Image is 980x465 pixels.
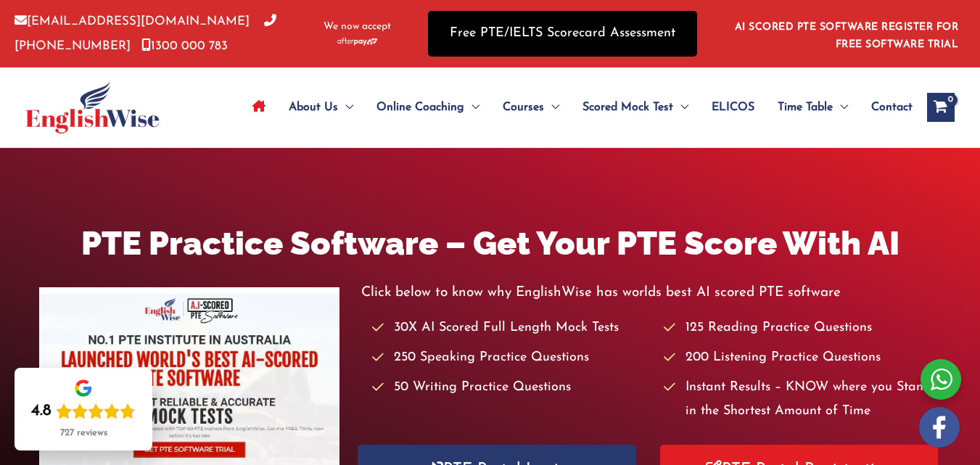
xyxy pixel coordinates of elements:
[735,22,959,50] a: AI SCORED PTE SOFTWARE REGISTER FOR FREE SOFTWARE TRIAL
[337,38,377,46] img: Afterpay-Logo
[25,81,160,133] img: cropped-ew-logo
[664,346,941,370] li: 200 Listening Practice Questions
[582,82,673,133] span: Scored Mock Test
[919,407,960,448] img: white-facebook.png
[726,10,965,57] aside: Header Widget 1
[503,82,544,133] span: Courses
[372,346,649,370] li: 250 Speaking Practice Questions
[778,82,833,133] span: Time Table
[31,401,136,421] div: Rating: 4.8 out of 5
[712,82,754,133] span: ELICOS
[571,82,700,133] a: Scored Mock TestMenu Toggle
[700,82,766,133] a: ELICOS
[464,82,479,133] span: Menu Toggle
[491,82,571,133] a: CoursesMenu Toggle
[833,82,848,133] span: Menu Toggle
[60,427,107,439] div: 727 reviews
[372,316,649,340] li: 30X AI Scored Full Length Mock Tests
[766,82,860,133] a: Time TableMenu Toggle
[673,82,688,133] span: Menu Toggle
[372,376,649,400] li: 50 Writing Practice Questions
[338,82,353,133] span: Menu Toggle
[544,82,559,133] span: Menu Toggle
[324,20,391,34] span: We now accept
[365,82,491,133] a: Online CoachingMenu Toggle
[860,82,913,133] a: Contact
[664,316,941,340] li: 125 Reading Practice Questions
[39,221,941,266] h1: PTE Practice Software – Get Your PTE Score With AI
[376,82,464,133] span: Online Coaching
[141,40,228,52] a: 1300 000 783
[31,401,52,421] div: 4.8
[277,82,365,133] a: About UsMenu Toggle
[361,281,941,305] p: Click below to know why EnglishWise has worlds best AI scored PTE software
[15,15,250,28] a: [EMAIL_ADDRESS][DOMAIN_NAME]
[15,15,276,52] a: [PHONE_NUMBER]
[927,93,955,122] a: View Shopping Cart, empty
[241,82,913,133] nav: Site Navigation: Main Menu
[664,376,941,424] li: Instant Results – KNOW where you Stand in the Shortest Amount of Time
[871,82,913,133] span: Contact
[428,11,697,57] a: Free PTE/IELTS Scorecard Assessment
[289,82,338,133] span: About Us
